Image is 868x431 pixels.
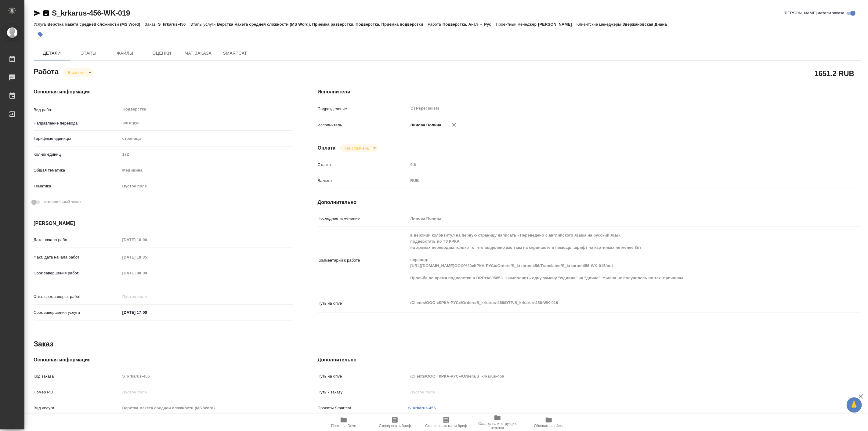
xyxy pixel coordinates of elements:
span: Детали [37,49,67,57]
p: Верстка макета средней сложности (MS Word), Приемка разверстки, Подверстка, Приемка подверстки [217,22,428,27]
p: Подразделение [318,106,408,112]
p: Последнее изменение [318,215,408,222]
p: Проектный менеджер [496,22,538,27]
button: Добавить тэг [34,28,47,41]
span: Чат заказа [184,49,213,57]
p: Общая тематика [34,167,120,173]
p: Вид услуги [34,405,120,411]
span: Скопировать мини-бриф [425,424,467,428]
button: 🙏 [847,397,862,413]
p: Звержановская Диана [623,22,671,27]
span: Файлы [110,49,140,57]
p: Путь на drive [318,373,408,379]
button: В работе [66,70,86,75]
p: Услуга [34,22,47,27]
button: Удалить исполнителя [447,118,461,132]
p: Факт. срок заверш. работ [34,294,120,300]
input: Пустое поле [120,269,174,277]
p: Исполнитель [318,122,408,128]
input: Пустое поле [120,235,174,244]
div: Пустое поле [122,183,286,189]
button: Обновить файлы [523,414,574,431]
p: Номер РО [34,389,120,395]
div: В работе [340,144,378,152]
p: Заказ: [145,22,158,27]
div: страница [120,133,293,144]
button: Папка на Drive [318,414,369,431]
a: S_krkarus-456-WK-019 [52,9,130,17]
h2: Работа [34,66,59,77]
p: Вид работ [34,107,120,113]
input: Пустое поле [120,150,293,159]
p: S_krkarus-456 [158,22,190,27]
p: Путь на drive [318,300,408,306]
p: Линова Полина [408,122,442,128]
input: Пустое поле [120,388,293,397]
input: Пустое поле [120,253,174,262]
h4: Дополнительно [318,356,861,364]
span: Этапы [74,49,103,57]
h4: Дополнительно [318,199,861,206]
h4: Основная информация [34,88,293,96]
p: Валюта [318,178,408,184]
h4: Основная информация [34,356,293,364]
div: В работе [63,68,94,77]
p: Проекты Smartcat [318,405,408,411]
p: Этапы услуги [190,22,217,27]
textarea: в верхний колонтитул на первую страницу написать - Переведено с английского языка на русский язык... [408,230,816,289]
span: Папка на Drive [331,424,356,428]
input: Пустое поле [120,292,174,301]
button: Не оплачена [343,146,371,151]
p: Верстка макета средней сложности (MS Word) [47,22,145,27]
input: Пустое поле [408,214,816,223]
p: Кол-во единиц [34,151,120,158]
button: Скопировать бриф [369,414,421,431]
h2: Заказ [34,339,53,349]
div: Пустое поле [120,181,293,191]
span: 🙏 [849,399,859,411]
p: Тематика [34,183,120,189]
p: Направление перевода [34,120,120,126]
p: Срок завершения услуги [34,310,120,316]
button: Скопировать ссылку [42,9,50,17]
p: Работа [428,22,443,27]
p: Тарифные единицы [34,136,120,142]
p: Клиентские менеджеры [577,22,623,27]
span: Оценки [147,49,176,57]
p: Путь к заказу [318,389,408,395]
p: Факт. дата начала работ [34,254,120,260]
span: Ссылка на инструкции верстки [476,422,519,430]
span: Нотариальный заказ [42,199,81,205]
h2: 1651.2 RUB [815,68,854,78]
input: Пустое поле [408,372,816,381]
div: RUB [408,176,816,186]
input: ✎ Введи что-нибудь [120,308,174,317]
span: [PERSON_NAME] детали заказа [784,10,844,16]
h4: Оплата [318,144,336,152]
div: Медицина [120,165,293,176]
textarea: /Clients/ООО «КРКА-РУС»/Orders/S_krkarus-456/DTP/S_krkarus-456-WK-019 [408,298,816,308]
h4: [PERSON_NAME] [34,220,293,227]
button: Ссылка на инструкции верстки [472,414,523,431]
input: Пустое поле [408,160,816,169]
p: Дата начала работ [34,237,120,243]
span: Скопировать бриф [379,424,411,428]
p: [PERSON_NAME] [538,22,577,27]
input: Пустое поле [120,372,293,381]
a: S_krkarus-456 [408,406,436,410]
button: Скопировать мини-бриф [421,414,472,431]
p: Код заказа [34,373,120,379]
p: Подверстка, Англ → Рус [443,22,496,27]
input: Пустое поле [408,388,816,397]
p: Комментарий к работе [318,257,408,263]
span: SmartCat [220,49,250,57]
p: Ставка [318,162,408,168]
button: Скопировать ссылку для ЯМессенджера [34,9,41,17]
p: Срок завершения работ [34,270,120,276]
h4: Исполнители [318,88,861,96]
input: Пустое поле [120,404,293,412]
span: Обновить файлы [534,424,564,428]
